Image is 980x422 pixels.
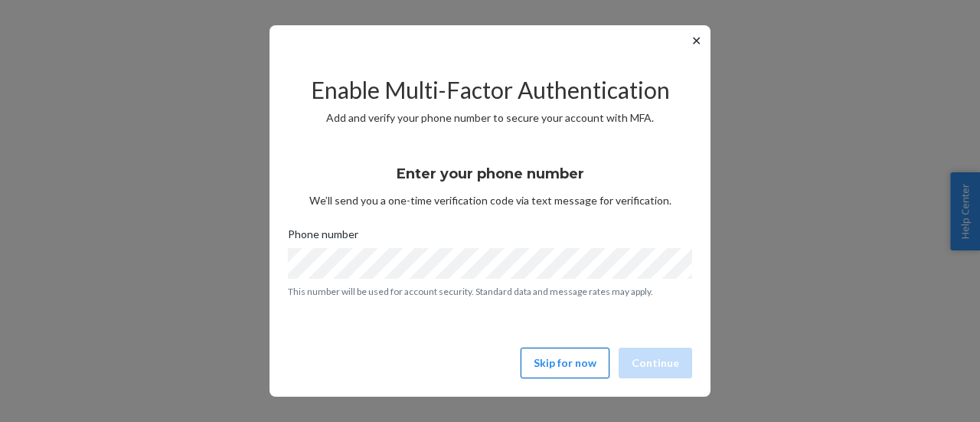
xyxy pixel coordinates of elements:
[619,348,692,378] button: Continue
[288,110,692,126] p: Add and verify your phone number to secure your account with MFA.
[397,164,584,184] h3: Enter your phone number
[521,348,609,378] button: Skip for now
[288,285,692,298] p: This number will be used for account security. Standard data and message rates may apply.
[288,152,692,208] div: We’ll send you a one-time verification code via text message for verification.
[288,77,692,103] h2: Enable Multi-Factor Authentication
[688,31,704,50] button: ✕
[288,227,358,248] span: Phone number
